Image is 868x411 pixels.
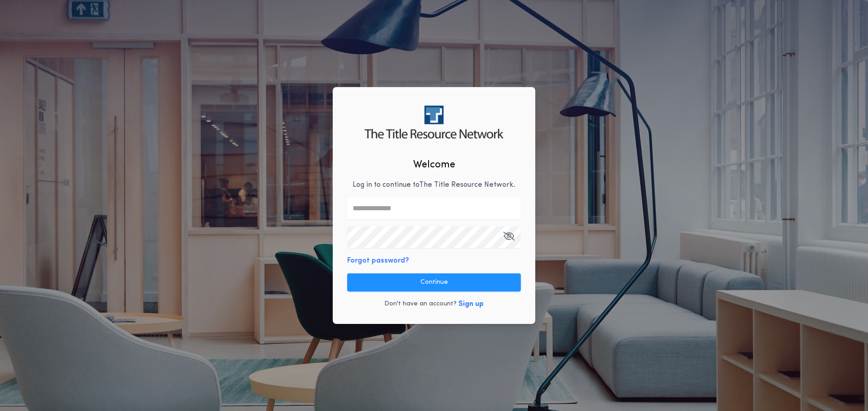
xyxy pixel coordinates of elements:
button: Sign up [458,299,484,309]
p: Don't have an account? [384,300,457,309]
img: logo [364,106,503,139]
button: Forgot password? [347,255,409,266]
h2: Welcome [413,157,455,172]
p: Log in to continue to The Title Resource Network . [353,180,515,190]
button: Continue [347,273,521,291]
